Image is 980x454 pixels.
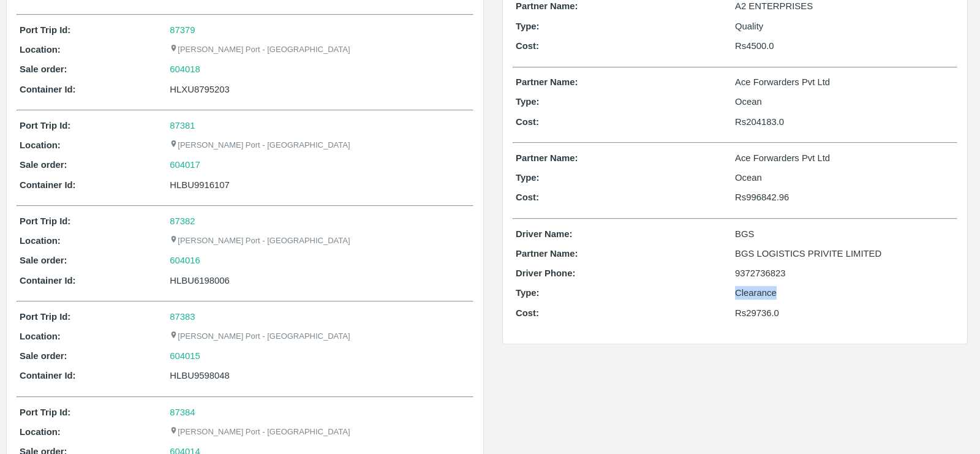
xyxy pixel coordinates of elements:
b: Container Id: [20,371,76,380]
b: Partner Name: [516,153,578,163]
b: Type: [516,21,540,31]
p: BGS LOGISTICS PRIVITE LIMITED [735,247,954,260]
p: Rs 29736.0 [735,306,954,320]
b: Driver Name: [516,229,572,239]
b: Driver Phone: [516,268,575,278]
p: BGS [735,227,954,241]
p: [PERSON_NAME] Port - [GEOGRAPHIC_DATA] [170,331,350,342]
p: 9372736823 [735,267,954,280]
p: [PERSON_NAME] Port - [GEOGRAPHIC_DATA] [170,426,350,438]
div: HLXU8795203 [170,83,470,96]
b: Type: [516,97,540,107]
b: Container Id: [20,180,76,190]
b: Partner Name: [516,77,578,87]
b: Partner Name: [516,1,578,11]
b: Location: [20,236,61,246]
b: Partner Name: [516,249,578,259]
b: Sale order: [20,64,67,74]
a: 604017 [170,158,200,172]
div: HLBU9598048 [170,369,470,382]
p: Ocean [735,95,954,108]
b: Container Id: [20,276,76,286]
p: [PERSON_NAME] Port - [GEOGRAPHIC_DATA] [170,44,350,56]
a: 87383 [170,312,195,322]
b: Type: [516,288,540,298]
p: Clearance [735,286,954,300]
p: Quality [735,20,954,33]
b: Port Trip Id: [20,121,70,131]
b: Cost: [516,117,539,127]
b: Sale order: [20,160,67,170]
a: 604016 [170,254,200,267]
b: Container Id: [20,85,76,94]
a: 604018 [170,62,200,76]
p: [PERSON_NAME] Port - [GEOGRAPHIC_DATA] [170,140,350,151]
a: 87381 [170,121,195,131]
p: Ocean [735,171,954,184]
b: Sale order: [20,351,67,361]
a: 87382 [170,216,195,226]
p: Rs 204183.0 [735,115,954,129]
b: Location: [20,45,61,55]
p: Rs 4500.0 [735,39,954,53]
b: Location: [20,140,61,150]
div: HLBU6198006 [170,274,470,287]
p: [PERSON_NAME] Port - [GEOGRAPHIC_DATA] [170,235,350,247]
b: Cost: [516,192,539,202]
b: Port Trip Id: [20,312,70,322]
b: Type: [516,173,540,183]
a: 87384 [170,407,195,417]
b: Location: [20,427,61,437]
b: Port Trip Id: [20,216,70,226]
b: Cost: [516,41,539,51]
p: Rs 996842.96 [735,191,954,204]
a: 604015 [170,349,200,363]
b: Cost: [516,308,539,318]
a: 87379 [170,25,195,35]
p: Ace Forwarders Pvt Ltd [735,75,954,89]
b: Port Trip Id: [20,25,70,35]
div: HLBU9916107 [170,178,470,192]
b: Sale order: [20,255,67,265]
b: Location: [20,331,61,341]
b: Port Trip Id: [20,407,70,417]
p: Ace Forwarders Pvt Ltd [735,151,954,165]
